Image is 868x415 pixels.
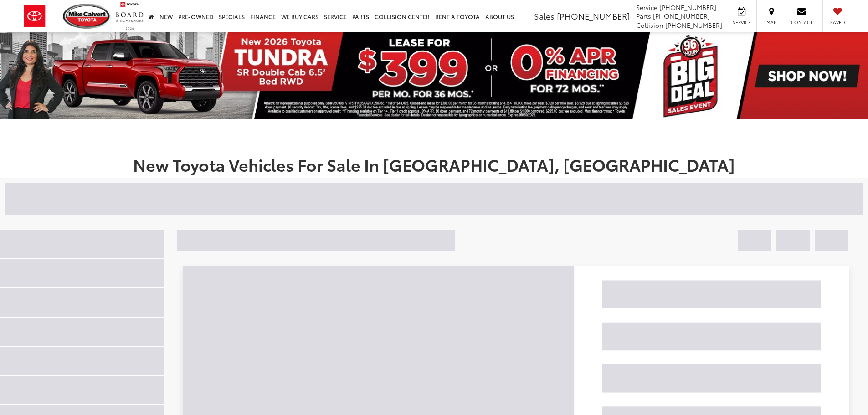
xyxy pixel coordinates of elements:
[761,19,781,26] span: Map
[636,3,657,12] span: Service
[557,10,630,22] span: [PHONE_NUMBER]
[731,19,752,26] span: Service
[791,19,812,26] span: Contact
[63,4,111,29] img: Mike Calvert Toyota
[665,20,722,30] span: [PHONE_NUMBER]
[636,20,663,30] span: Collision
[534,10,555,22] span: Sales
[827,19,847,26] span: Saved
[653,11,710,20] span: [PHONE_NUMBER]
[636,11,651,20] span: Parts
[659,3,716,12] span: [PHONE_NUMBER]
